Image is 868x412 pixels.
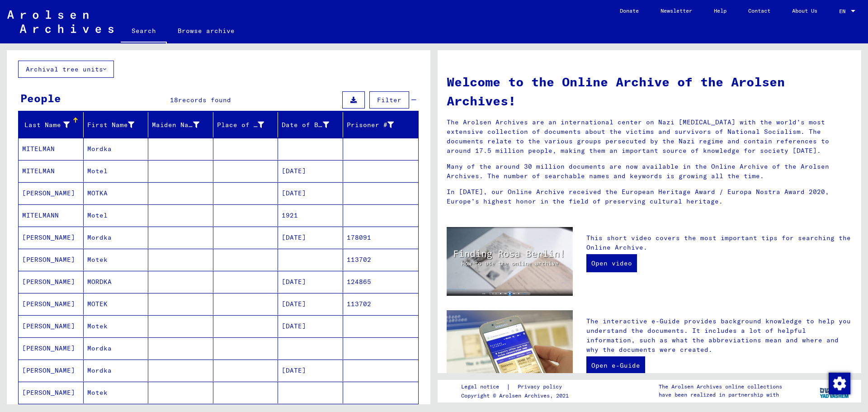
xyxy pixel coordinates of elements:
span: 18 [170,96,178,104]
div: People [20,90,61,106]
div: First Name [87,118,148,132]
a: Browse archive [167,20,245,42]
mat-cell: Motel [84,204,149,226]
p: In [DATE], our Online Archive received the European Heritage Award / Europa Nostra Award 2020, Eu... [447,187,852,206]
div: Place of Birth [217,120,264,130]
mat-cell: [DATE] [278,293,343,315]
mat-header-cell: Place of Birth [213,112,278,137]
mat-cell: MITELMAN [19,160,84,182]
mat-cell: MOTKA [84,182,149,204]
div: Maiden Name [152,120,199,130]
mat-cell: [PERSON_NAME] [19,360,84,381]
img: Arolsen_neg.svg [7,10,113,33]
mat-cell: 113702 [343,293,419,315]
mat-cell: Mordka [84,227,149,248]
mat-cell: Motek [84,382,149,403]
mat-cell: MOTEK [84,293,149,315]
div: Last Name [22,118,83,132]
mat-cell: [DATE] [278,160,343,182]
mat-cell: 1921 [278,204,343,226]
mat-cell: Mordka [84,337,149,359]
mat-cell: [DATE] [278,182,343,204]
a: Legal notice [461,382,506,392]
p: The interactive e-Guide provides background knowledge to help you understand the documents. It in... [586,317,852,355]
img: Change consent [829,373,850,394]
mat-cell: [PERSON_NAME] [19,271,84,293]
span: records found [178,96,231,104]
mat-cell: MITELMANN [19,204,84,226]
mat-cell: [DATE] [278,315,343,337]
mat-cell: 124865 [343,271,419,293]
div: Place of Birth [217,118,278,132]
mat-header-cell: Date of Birth [278,112,343,137]
p: have been realized in partnership with [659,391,782,399]
p: The Arolsen Archives are an international center on Nazi [MEDICAL_DATA] with the world’s most ext... [447,118,852,156]
mat-cell: [PERSON_NAME] [19,227,84,248]
mat-cell: [PERSON_NAME] [19,293,84,315]
mat-cell: [DATE] [278,360,343,381]
div: First Name [87,120,135,130]
span: EN [839,8,849,14]
div: Date of Birth [282,120,329,130]
mat-cell: Motek [84,315,149,337]
mat-cell: Mordka [84,138,149,160]
mat-cell: 113702 [343,249,419,270]
mat-header-cell: Prisoner # [343,112,419,137]
div: Prisoner # [347,118,408,132]
mat-header-cell: Last Name [19,112,84,137]
a: Search [121,20,167,43]
img: yv_logo.png [818,379,852,402]
a: Open video [586,254,637,272]
mat-cell: [PERSON_NAME] [19,382,84,403]
div: Last Name [22,120,70,130]
h1: Welcome to the Online Archive of the Arolsen Archives! [447,72,852,110]
div: Prisoner # [347,120,394,130]
mat-cell: [DATE] [278,271,343,293]
p: Copyright © Arolsen Archives, 2021 [461,392,573,400]
a: Privacy policy [510,382,573,392]
div: Date of Birth [282,118,343,132]
mat-cell: [DATE] [278,227,343,248]
mat-cell: Motel [84,160,149,182]
p: Many of the around 30 million documents are now available in the Online Archive of the Arolsen Ar... [447,162,852,181]
mat-cell: [PERSON_NAME] [19,249,84,270]
mat-cell: [PERSON_NAME] [19,315,84,337]
mat-cell: Motek [84,249,149,270]
div: | [461,382,573,392]
mat-header-cell: First Name [84,112,149,137]
button: Archival tree units [18,61,114,78]
div: Change consent [828,372,850,394]
a: Open e-Guide [586,356,645,374]
mat-cell: MORDKA [84,271,149,293]
img: eguide.jpg [447,310,573,394]
img: video.jpg [447,227,573,296]
p: This short video covers the most important tips for searching the Online Archive. [586,233,852,252]
p: The Arolsen Archives online collections [659,383,782,391]
mat-cell: [PERSON_NAME] [19,337,84,359]
mat-cell: Mordka [84,360,149,381]
mat-cell: 178091 [343,227,419,248]
div: Maiden Name [152,118,213,132]
button: Filter [369,91,409,109]
mat-header-cell: Maiden Name [148,112,213,137]
span: Filter [377,96,401,104]
mat-cell: MITELMAN [19,138,84,160]
mat-cell: [PERSON_NAME] [19,182,84,204]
